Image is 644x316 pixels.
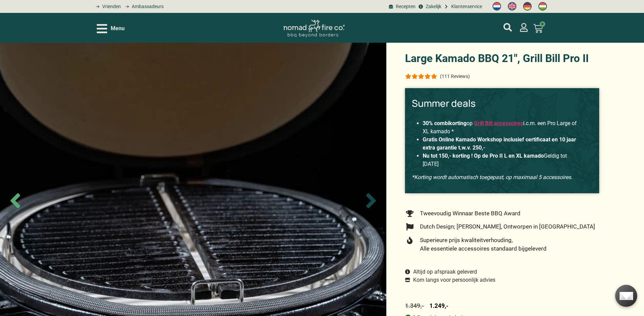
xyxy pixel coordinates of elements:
div: (111 Reviews) [440,73,470,80]
span: Recepten [394,3,416,10]
span: Kom langs voor persoonlijk advies [411,276,495,284]
img: Hongaars [538,2,547,11]
span: Previous slide [3,189,27,213]
strong: 30% combikorting [423,120,466,126]
span: Klantenservice [449,3,482,10]
span: Tweevoudig Winnaar Beste BBQ Award [418,209,520,218]
a: Kom langs voor persoonlijk advies [405,276,495,284]
strong: Gratis Online Kamado Workshop inclusief certificaat en 10 jaar extra garantie t.w.v. 250,- [423,136,576,151]
img: Nederlands [493,2,501,11]
a: grill bill klantenservice [443,3,482,10]
a: BBQ recepten [388,3,416,10]
img: Nomad Logo [283,20,345,38]
a: mijn account [519,23,528,32]
span: Altijd op afspraak geleverd [411,268,477,276]
span: Vrienden [100,3,121,10]
span: Ambassadeurs [130,3,164,10]
a: grill bill vrienden [93,3,121,10]
a: grill bill ambassadors [123,3,163,10]
a: Switch to Duits [520,0,535,13]
a: Grill Bill accessoires [474,120,523,126]
a: Switch to Engels [504,0,520,13]
a: mijn account [503,23,512,32]
span: 0 [540,21,545,27]
img: Engels [508,2,516,11]
span: Menu [111,24,125,33]
div: Open/Close Menu [97,23,125,35]
span: Dutch Design; [PERSON_NAME], Ontworpen in [GEOGRAPHIC_DATA] [418,222,595,231]
strong: Nu tot 150,- korting ! Op de Pro II L en XL kamado [423,153,544,159]
img: Duits [523,2,532,11]
a: 0 [525,20,551,37]
h1: Large Kamado BBQ 21″, Grill Bill Pro II [405,53,599,64]
a: grill bill zakeljk [417,3,441,10]
li: op i.c.m. een Pro Large of XL kamado * [423,119,582,136]
h3: Summer deals [412,98,592,109]
em: *Korting wordt automatisch toegepast, op maximaal 5 accessoires. [412,174,572,180]
span: Next slide [359,189,383,213]
span: Superieure prijs kwaliteitverhouding, Alle essentiele accessoires standaard bijgeleverd [418,236,547,253]
a: Altijd op afspraak geleverd [405,268,477,276]
a: Switch to Hongaars [535,0,550,13]
li: Geldig tot [DATE] [423,152,582,168]
span: Zakelijk [424,3,441,10]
